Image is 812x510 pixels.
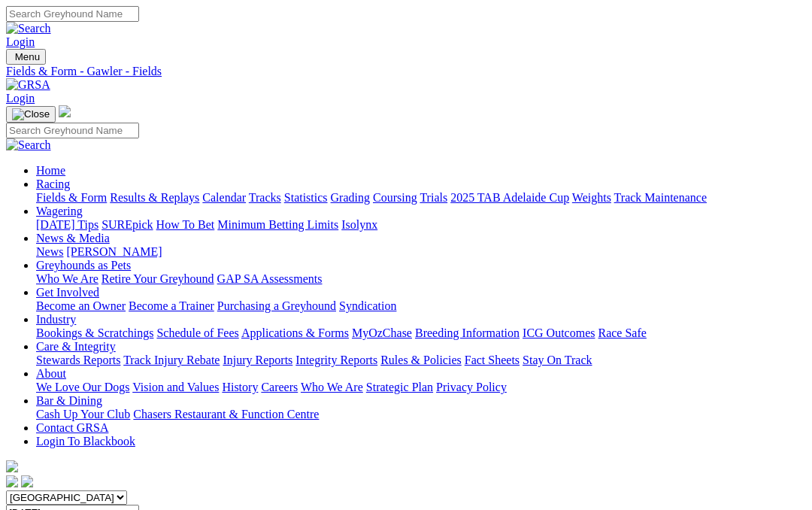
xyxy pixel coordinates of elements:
button: Toggle navigation [6,106,56,123]
a: Retire Your Greyhound [101,272,214,285]
div: Greyhounds as Pets [36,272,806,286]
a: Applications & Forms [241,326,349,339]
div: Wagering [36,218,806,232]
a: Stewards Reports [36,354,120,366]
a: Coursing [373,191,417,204]
a: Racing [36,178,70,190]
div: Racing [36,191,806,205]
a: Privacy Policy [436,381,507,393]
div: Industry [36,326,806,340]
input: Search [6,123,139,138]
a: Login [6,35,35,48]
img: twitter.svg [21,475,33,487]
a: Wagering [36,205,83,217]
a: Statistics [284,191,328,204]
a: Fields & Form - Gawler - Fields [6,65,806,78]
a: Who We Are [301,381,363,393]
a: Chasers Restaurant & Function Centre [133,408,319,420]
a: ICG Outcomes [523,326,595,339]
a: [DATE] Tips [36,218,98,231]
a: Careers [261,381,298,393]
a: Bar & Dining [36,394,102,407]
a: Results & Replays [110,191,199,204]
a: Schedule of Fees [156,326,238,339]
a: Isolynx [341,218,377,231]
div: Bar & Dining [36,408,806,421]
a: We Love Our Dogs [36,381,129,393]
a: GAP SA Assessments [217,272,323,285]
a: Become an Owner [36,299,126,312]
a: SUREpick [101,218,153,231]
a: Rules & Policies [380,354,462,366]
a: Industry [36,313,76,326]
img: GRSA [6,78,50,92]
a: Contact GRSA [36,421,108,434]
img: logo-grsa-white.png [6,460,18,472]
a: Login [6,92,35,105]
a: Trials [420,191,447,204]
a: How To Bet [156,218,215,231]
img: logo-grsa-white.png [59,105,71,117]
a: Become a Trainer [129,299,214,312]
a: Bookings & Scratchings [36,326,153,339]
a: Track Injury Rebate [123,354,220,366]
a: Injury Reports [223,354,292,366]
a: Fact Sheets [465,354,520,366]
a: Race Safe [598,326,646,339]
a: News [36,245,63,258]
a: Vision and Values [132,381,219,393]
div: About [36,381,806,394]
a: Syndication [339,299,396,312]
div: Get Involved [36,299,806,313]
a: Grading [331,191,370,204]
a: About [36,367,66,380]
a: Get Involved [36,286,99,299]
a: Track Maintenance [614,191,707,204]
img: Search [6,22,51,35]
button: Toggle navigation [6,49,46,65]
a: Stay On Track [523,354,592,366]
a: Home [36,164,65,177]
a: Tracks [249,191,281,204]
a: [PERSON_NAME] [66,245,162,258]
a: Login To Blackbook [36,435,135,448]
img: Search [6,138,51,152]
a: Minimum Betting Limits [217,218,338,231]
a: Cash Up Your Club [36,408,130,420]
a: MyOzChase [352,326,412,339]
a: Integrity Reports [295,354,377,366]
a: Fields & Form [36,191,107,204]
a: News & Media [36,232,110,244]
a: Breeding Information [415,326,520,339]
a: 2025 TAB Adelaide Cup [450,191,569,204]
a: Calendar [202,191,246,204]
a: Greyhounds as Pets [36,259,131,272]
a: Weights [572,191,611,204]
span: Menu [15,51,40,62]
div: News & Media [36,245,806,259]
img: facebook.svg [6,475,18,487]
a: Who We Are [36,272,98,285]
input: Search [6,6,139,22]
a: Purchasing a Greyhound [217,299,336,312]
div: Care & Integrity [36,354,806,367]
img: Close [12,108,50,120]
a: Strategic Plan [366,381,433,393]
a: History [222,381,258,393]
a: Care & Integrity [36,340,116,353]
